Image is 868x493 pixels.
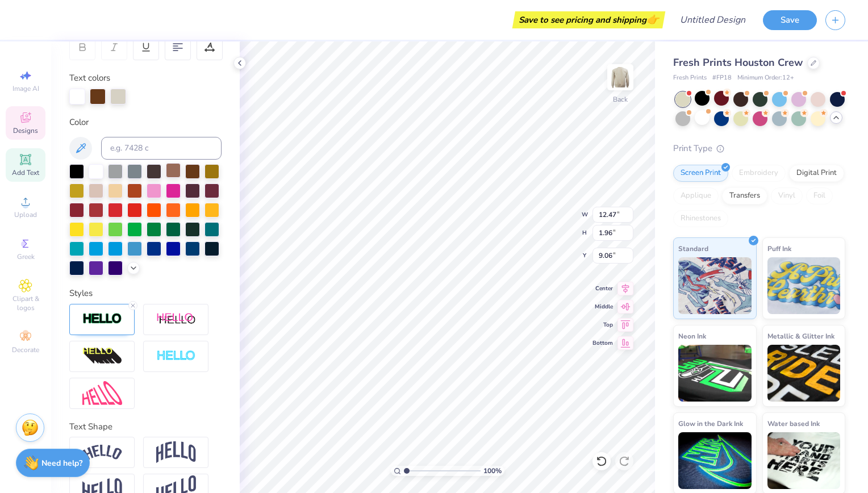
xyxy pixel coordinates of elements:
[767,417,820,429] span: Water based Ink
[767,330,834,342] span: Metallic & Glitter Ink
[483,466,502,476] span: 100 %
[82,381,122,406] img: Free Distort
[712,73,732,83] span: # FP18
[613,94,628,105] div: Back
[82,312,122,325] img: Stroke
[673,210,728,227] div: Rhinestones
[771,187,803,204] div: Vinyl
[592,303,613,311] span: Middle
[789,165,844,182] div: Digital Print
[69,72,110,85] label: Text colors
[767,345,841,402] img: Metallic & Glitter Ink
[12,84,39,93] span: Image AI
[673,142,845,155] div: Print Type
[101,137,222,160] input: e.g. 7428 c
[767,243,791,254] span: Puff Ink
[732,165,786,182] div: Embroidery
[737,73,794,83] span: Minimum Order: 12 +
[673,187,719,204] div: Applique
[722,187,767,204] div: Transfers
[646,12,659,26] span: 👉
[678,257,752,314] img: Standard
[767,257,841,314] img: Puff Ink
[678,432,752,489] img: Glow in the Dark Ink
[592,321,613,329] span: Top
[69,116,222,129] div: Color
[515,11,662,28] div: Save to see pricing and shipping
[673,56,803,69] span: Fresh Prints Houston Crew
[156,350,196,363] img: Negative Space
[592,285,613,293] span: Center
[678,243,708,254] span: Standard
[82,445,122,460] img: Arc
[14,210,37,219] span: Upload
[12,168,39,177] span: Add Text
[592,339,613,347] span: Bottom
[673,165,728,182] div: Screen Print
[678,417,743,429] span: Glow in the Dark Ink
[767,432,841,489] img: Water based Ink
[69,420,222,433] div: Text Shape
[6,294,45,312] span: Clipart & logos
[17,252,35,261] span: Greek
[678,330,706,342] span: Neon Ink
[41,458,82,469] strong: Need help?
[609,66,632,89] img: Back
[671,9,754,31] input: Untitled Design
[156,312,196,327] img: Shadow
[763,10,817,30] button: Save
[156,441,196,463] img: Arch
[678,345,752,402] img: Neon Ink
[69,287,222,300] div: Styles
[673,73,707,83] span: Fresh Prints
[12,345,39,354] span: Decorate
[13,126,38,135] span: Designs
[82,347,122,365] img: 3d Illusion
[806,187,833,204] div: Foil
